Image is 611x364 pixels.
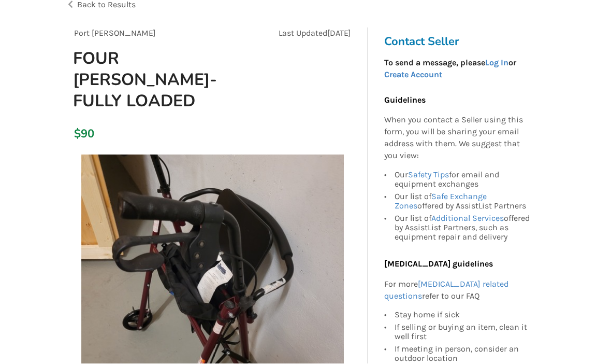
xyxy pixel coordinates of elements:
[395,311,532,321] div: Stay home if sick
[384,259,493,269] b: [MEDICAL_DATA] guidelines
[384,35,537,49] h3: Contact Seller
[74,29,156,38] span: Port [PERSON_NAME]
[384,279,532,303] p: For more refer to our FAQ
[395,191,532,213] div: Our list of offered by AssistList Partners
[395,213,532,242] div: Our list of offered by AssistList Partners, such as equipment repair and delivery
[327,29,351,38] span: [DATE]
[395,321,532,343] div: If selling or buying an item, clean it well first
[485,58,508,68] a: Log In
[408,170,449,180] a: Safety Tips
[395,171,532,191] div: Our for email and equipment exchanges
[431,214,504,223] a: Additional Services
[384,95,426,105] b: Guidelines
[384,70,442,80] a: Create Account
[279,29,327,38] span: Last Updated
[395,192,487,211] a: Safe Exchange Zones
[74,127,76,142] div: $90
[65,48,267,112] h1: FOUR [PERSON_NAME]-FULLY LOADED
[384,58,516,80] strong: To send a message, please or
[384,279,508,301] a: [MEDICAL_DATA] related questions
[384,115,532,162] p: When you contact a Seller using this form, you will be sharing your email address with them. We s...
